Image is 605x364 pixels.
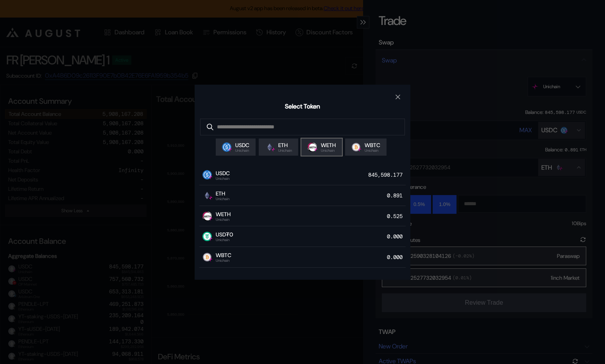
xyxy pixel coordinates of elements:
div: 0.525 [387,211,406,222]
img: ethereum.png [202,191,212,200]
img: svg%3e [208,175,213,179]
img: svg%3e [208,195,213,200]
img: svg%3e [271,147,276,152]
span: WBTC [365,142,380,149]
img: svg%3e [313,147,318,152]
h2: Select Token [285,102,320,110]
img: svg%3e [208,236,213,241]
div: 0.891 [387,190,406,201]
img: svg%3e [228,147,233,152]
button: close modal [392,91,404,103]
span: Unichain [321,149,336,153]
div: 0.000 [387,231,406,242]
div: 0.000 [387,252,406,263]
span: Unichain [278,149,292,153]
img: usdc.png [222,142,231,152]
img: weth_2.jpg [202,211,212,221]
span: WETH [216,211,231,218]
span: Unichain [216,259,231,263]
img: weth_2.jpg [308,142,317,152]
img: ethereum.png [265,142,274,152]
span: Unichain [235,149,249,153]
span: ETH [216,190,229,197]
div: 845,598.177 [368,170,406,181]
img: wrapped_bitcoin_wbtc.png [351,142,361,152]
span: Unichain [216,177,230,181]
span: ETH [278,142,292,149]
img: wrapped_bitcoin_wbtc.png [202,252,212,262]
span: Unichain [365,149,380,153]
span: WETH [321,142,336,149]
img: svg%3e [357,147,362,152]
img: usdt0.jpg [202,232,212,241]
span: Unichain [216,218,231,222]
span: USDC [235,142,249,149]
span: WBTC [216,252,231,259]
span: Unichain [216,238,233,242]
img: svg%3e [208,257,213,262]
img: svg%3e [208,216,213,221]
span: USDC [216,170,230,177]
span: Unichain [216,197,229,201]
img: usdc.png [202,170,212,179]
span: USD₮0 [216,231,233,238]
